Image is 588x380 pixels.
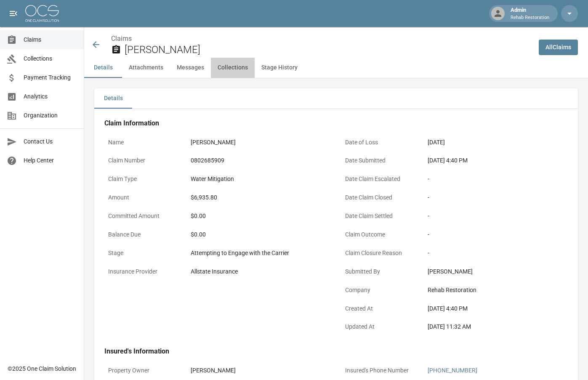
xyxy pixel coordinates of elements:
button: Details [84,58,122,78]
div: $0.00 [191,212,327,221]
p: Claim Outcome [341,226,417,243]
p: Date Submitted [341,152,417,169]
button: Messages [170,58,211,78]
div: - [428,212,564,221]
a: Claims [111,35,132,43]
p: Date Claim Closed [341,189,417,206]
div: - [428,175,564,183]
img: ocs-logo-white-transparent.png [25,5,59,22]
h2: [PERSON_NAME] [125,44,532,56]
div: $6,935.80 [191,193,327,202]
span: Contact Us [24,137,77,146]
div: [PERSON_NAME] [191,366,327,375]
div: anchor tabs [84,58,588,78]
p: Rehab Restoration [511,14,549,21]
p: Date of Loss [341,134,417,151]
p: Name [104,134,180,151]
button: open drawer [5,5,22,22]
div: - [428,193,564,202]
div: Admin [507,6,553,21]
h4: Insured's Information [104,347,568,356]
p: Insured's Phone Number [341,362,417,379]
p: Date Claim Escalated [341,171,417,187]
p: Date Claim Settled [341,208,417,224]
nav: breadcrumb [111,34,532,44]
span: Claims [24,35,77,44]
a: [PHONE_NUMBER] [428,367,477,374]
div: - [428,249,564,258]
div: Rehab Restoration [428,286,564,295]
span: Organization [24,111,77,120]
div: - [428,230,564,239]
div: [DATE] 4:40 PM [428,156,564,165]
div: [PERSON_NAME] [428,267,564,276]
div: [DATE] [428,138,564,147]
p: Updated At [341,319,417,335]
span: Collections [24,54,77,63]
span: Help Center [24,156,77,165]
div: Allstate Insurance [191,267,327,276]
div: [DATE] 11:32 AM [428,322,564,331]
div: details tabs [94,88,578,109]
p: Amount [104,189,180,206]
div: 0802685909 [191,156,327,165]
div: Water Mitigation [191,175,327,183]
button: Stage History [255,58,304,78]
p: Claim Number [104,152,180,169]
p: Submitted By [341,263,417,280]
p: Stage [104,245,180,261]
p: Committed Amount [104,208,180,224]
div: $0.00 [191,230,327,239]
button: Collections [211,58,255,78]
button: Details [94,88,132,109]
p: Claim Type [104,171,180,187]
div: [DATE] 4:40 PM [428,304,564,313]
div: [PERSON_NAME] [191,138,327,147]
span: Payment Tracking [24,73,77,82]
a: AllClaims [539,40,578,55]
h4: Claim Information [104,119,568,128]
p: Balance Due [104,226,180,243]
p: Insurance Provider [104,263,180,280]
p: Created At [341,300,417,317]
div: © 2025 One Claim Solution [8,364,76,373]
p: Property Owner [104,362,180,379]
button: Attachments [122,58,170,78]
p: Claim Closure Reason [341,245,417,261]
span: Analytics [24,92,77,101]
p: Company [341,282,417,298]
div: Attempting to Engage with the Carrier [191,249,327,258]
